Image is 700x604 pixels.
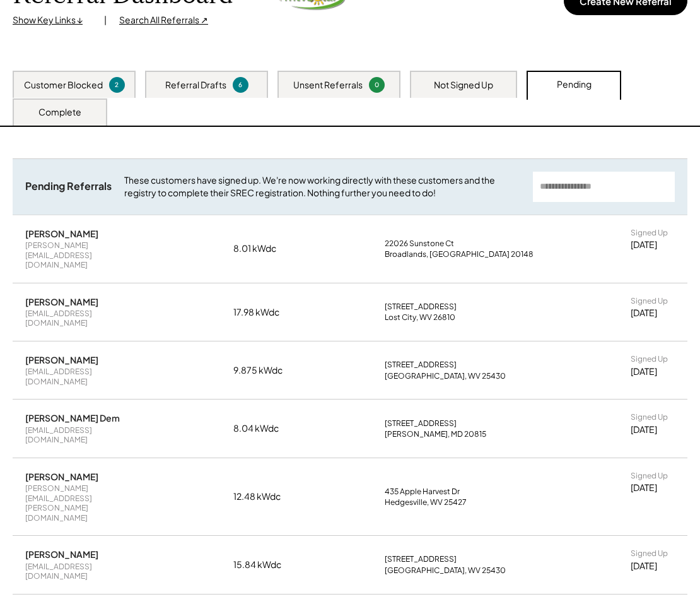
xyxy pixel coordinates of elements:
[631,296,668,306] div: Signed Up
[25,471,98,482] div: [PERSON_NAME]
[434,79,493,92] div: Not Signed Up
[385,429,486,439] div: [PERSON_NAME], MD 20815
[385,371,506,381] div: [GEOGRAPHIC_DATA], WV 25430
[385,566,506,576] div: [GEOGRAPHIC_DATA], WV 25430
[235,80,247,90] div: 6
[13,14,91,27] div: Show Key Links ↓
[385,360,457,370] div: [STREET_ADDRESS]
[557,78,592,91] div: Pending
[25,425,145,445] div: [EMAIL_ADDRESS][DOMAIN_NAME]
[385,302,457,312] div: [STREET_ADDRESS]
[631,307,657,319] div: [DATE]
[104,14,107,27] div: |
[165,79,226,92] div: Referral Drafts
[631,228,668,238] div: Signed Up
[233,422,296,435] div: 8.04 kWdc
[233,490,296,503] div: 12.48 kWdc
[385,554,457,564] div: [STREET_ADDRESS]
[385,418,457,429] div: [STREET_ADDRESS]
[385,487,460,497] div: 435 Apple Harvest Dr
[119,14,208,27] div: Search All Referrals ↗
[25,483,145,523] div: [PERSON_NAME][EMAIL_ADDRESS][PERSON_NAME][DOMAIN_NAME]
[111,80,123,90] div: 2
[25,548,98,560] div: [PERSON_NAME]
[631,354,668,364] div: Signed Up
[631,412,668,422] div: Signed Up
[385,239,454,249] div: 22026 Sunstone Ct
[25,240,145,270] div: [PERSON_NAME][EMAIL_ADDRESS][DOMAIN_NAME]
[25,354,98,365] div: [PERSON_NAME]
[631,471,668,481] div: Signed Up
[631,365,657,378] div: [DATE]
[631,548,668,559] div: Signed Up
[25,309,145,328] div: [EMAIL_ADDRESS][DOMAIN_NAME]
[385,312,455,323] div: Lost City, WV 26810
[631,423,657,436] div: [DATE]
[233,242,296,255] div: 8.01 kWdc
[233,306,296,319] div: 17.98 kWdc
[25,296,98,307] div: [PERSON_NAME]
[25,562,145,581] div: [EMAIL_ADDRESS][DOMAIN_NAME]
[38,106,81,119] div: Complete
[233,364,296,377] div: 9.875 kWdc
[25,412,120,423] div: [PERSON_NAME] Dem
[385,249,534,259] div: Broadlands, [GEOGRAPHIC_DATA] 20148
[233,559,296,571] div: 15.84 kWdc
[371,80,383,90] div: 0
[124,174,520,199] div: These customers have signed up. We're now working directly with these customers and the registry ...
[631,239,657,251] div: [DATE]
[631,482,657,494] div: [DATE]
[293,79,363,92] div: Unsent Referrals
[385,497,467,507] div: Hedgesville, WV 25427
[24,79,103,92] div: Customer Blocked
[25,180,112,193] div: Pending Referrals
[25,228,98,239] div: [PERSON_NAME]
[631,560,657,572] div: [DATE]
[25,367,145,386] div: [EMAIL_ADDRESS][DOMAIN_NAME]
